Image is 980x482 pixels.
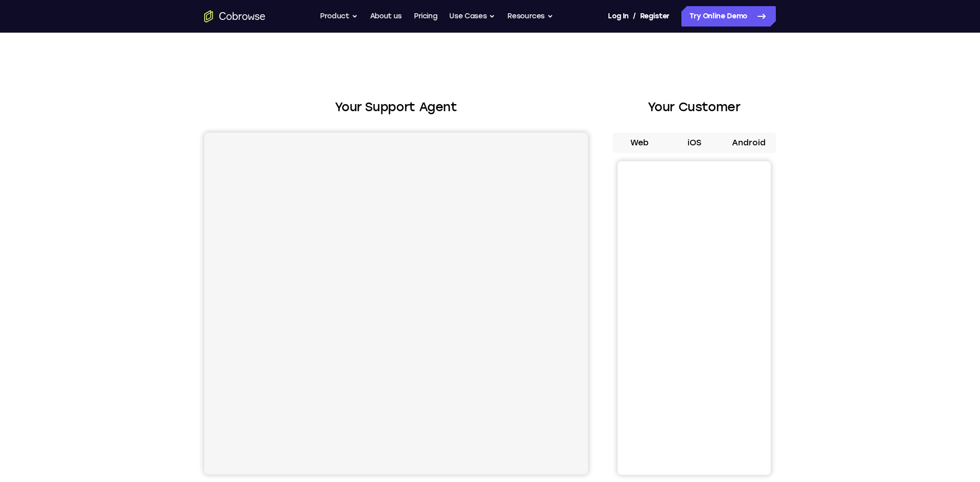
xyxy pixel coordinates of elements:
[612,98,776,116] h2: Your Customer
[681,6,776,27] a: Try Online Demo
[320,6,358,27] button: Product
[370,6,402,27] a: About us
[640,6,670,27] a: Register
[608,6,628,27] a: Log In
[721,133,776,153] button: Android
[667,133,722,153] button: iOS
[449,6,495,27] button: Use Cases
[204,133,588,474] iframe: Agent
[204,98,588,116] h2: Your Support Agent
[204,10,265,22] a: Go to the home page
[612,133,667,153] button: Web
[507,6,553,27] button: Resources
[414,6,437,27] a: Pricing
[633,10,636,22] span: /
